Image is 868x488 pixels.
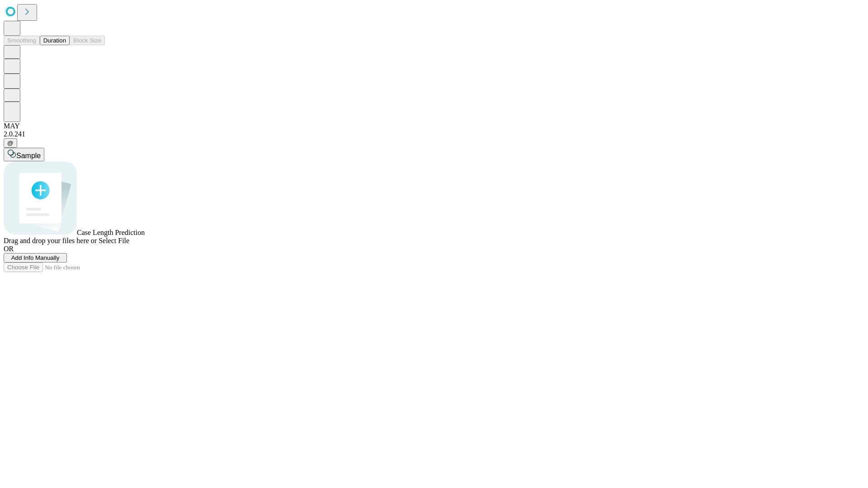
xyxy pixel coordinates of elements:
[16,152,41,160] span: Sample
[99,237,129,244] span: Select File
[4,148,44,161] button: Sample
[7,140,14,146] span: @
[11,254,60,261] span: Add Info Manually
[4,130,864,138] div: 2.0.241
[4,253,67,263] button: Add Info Manually
[4,237,97,244] span: Drag and drop your files here or
[4,138,17,148] button: @
[40,36,70,45] button: Duration
[4,245,14,253] span: OR
[4,36,40,45] button: Smoothing
[70,36,105,45] button: Block Size
[77,229,145,236] span: Case Length Prediction
[4,122,864,130] div: MAY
